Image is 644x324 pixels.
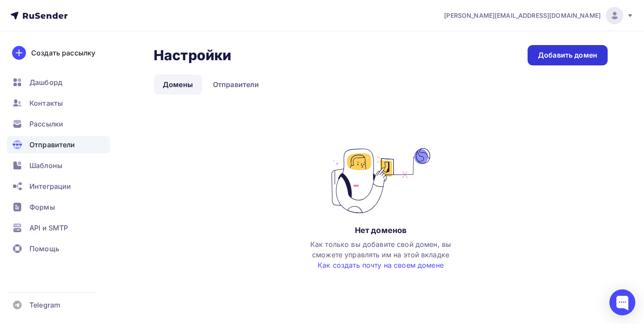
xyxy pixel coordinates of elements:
[7,136,110,153] a: Отправители
[29,98,63,108] span: Контакты
[29,181,71,191] span: Интеграции
[29,223,68,233] span: API и SMTP
[31,48,95,58] div: Создать рассылку
[355,225,407,236] div: Нет доменов
[29,243,59,254] span: Помощь
[7,94,110,112] a: Контакты
[7,157,110,174] a: Шаблоны
[7,198,110,216] a: Формы
[29,139,75,150] span: Отправители
[29,160,62,171] span: Шаблоны
[29,77,62,87] span: Дашборд
[29,300,60,310] span: Telegram
[204,75,268,94] a: Отправители
[444,7,634,24] a: [PERSON_NAME][EMAIL_ADDRESS][DOMAIN_NAME]
[310,240,451,269] span: Как только вы добавите свой домен, вы сможете управлять им на этой вкладке
[444,11,601,20] span: [PERSON_NAME][EMAIL_ADDRESS][DOMAIN_NAME]
[318,261,444,269] a: Как создать почту на своем домене
[7,74,110,91] a: Дашборд
[538,50,597,60] div: Добавить домен
[7,115,110,133] a: Рассылки
[29,119,63,129] span: Рассылки
[29,202,55,212] span: Формы
[154,47,231,64] h2: Настройки
[154,75,202,94] a: Домены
